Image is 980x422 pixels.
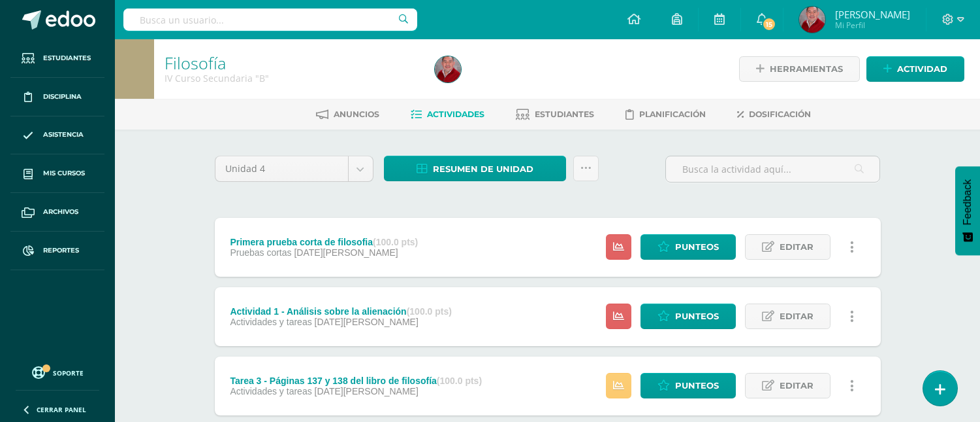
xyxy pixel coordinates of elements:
[411,104,484,125] a: Actividades
[762,17,776,31] span: 15
[780,235,814,259] span: Editar
[516,104,594,125] a: Estudiantes
[225,156,338,181] span: Unidad 4
[315,386,419,396] span: [DATE][PERSON_NAME]
[165,72,419,84] div: IV Curso Secundaria 'B'
[230,247,291,258] span: Pruebas cortas
[866,56,964,82] a: Actividad
[165,52,226,74] a: Filosofía
[835,20,910,31] span: Mi Perfil
[16,363,99,381] a: Soporte
[675,374,719,398] span: Punteos
[749,109,811,119] span: Dosificación
[835,8,910,21] span: [PERSON_NAME]
[770,57,843,81] span: Herramientas
[165,54,419,72] h1: Filosofía
[10,154,104,193] a: Mis cursos
[230,306,452,317] div: Actividad 1 - Análisis sobre la alienación
[384,156,566,181] a: Resumen de unidad
[962,179,973,225] span: Feedback
[10,232,104,270] a: Reportes
[433,157,533,181] span: Resumen de unidad
[625,104,706,125] a: Planificación
[43,130,84,140] span: Asistencia
[230,386,311,396] span: Actividades y tareas
[230,317,311,327] span: Actividades y tareas
[799,7,825,33] img: fd73516eb2f546aead7fb058580fc543.png
[43,245,79,256] span: Reportes
[737,104,811,125] a: Dosificación
[43,53,91,63] span: Estudiantes
[230,376,482,386] div: Tarea 3 - Páginas 137 y 138 del libro de filosofía
[37,405,86,414] span: Cerrar panel
[10,193,104,232] a: Archivos
[294,247,398,258] span: [DATE][PERSON_NAME]
[43,168,85,179] span: Mis cursos
[230,237,418,247] div: Primera prueba corta de filosofia
[10,78,104,116] a: Disciplina
[640,234,736,260] a: Punteos
[535,109,594,119] span: Estudiantes
[427,109,484,119] span: Actividades
[675,304,719,328] span: Punteos
[316,104,379,125] a: Anuncios
[334,109,379,119] span: Anuncios
[53,368,84,378] span: Soporte
[43,207,78,217] span: Archivos
[215,156,373,181] a: Unidad 4
[780,304,814,328] span: Editar
[407,306,452,317] strong: (100.0 pts)
[639,109,706,119] span: Planificación
[675,235,719,259] span: Punteos
[43,92,82,102] span: Disciplina
[437,376,482,386] strong: (100.0 pts)
[955,166,980,255] button: Feedback - Mostrar encuesta
[780,374,814,398] span: Editar
[739,56,860,82] a: Herramientas
[10,116,104,155] a: Asistencia
[897,57,947,81] span: Actividad
[640,304,736,329] a: Punteos
[123,9,417,31] input: Busca un usuario...
[640,373,736,398] a: Punteos
[435,56,461,82] img: fd73516eb2f546aead7fb058580fc543.png
[666,156,879,182] input: Busca la actividad aquí...
[373,237,418,247] strong: (100.0 pts)
[10,39,104,78] a: Estudiantes
[315,317,419,327] span: [DATE][PERSON_NAME]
